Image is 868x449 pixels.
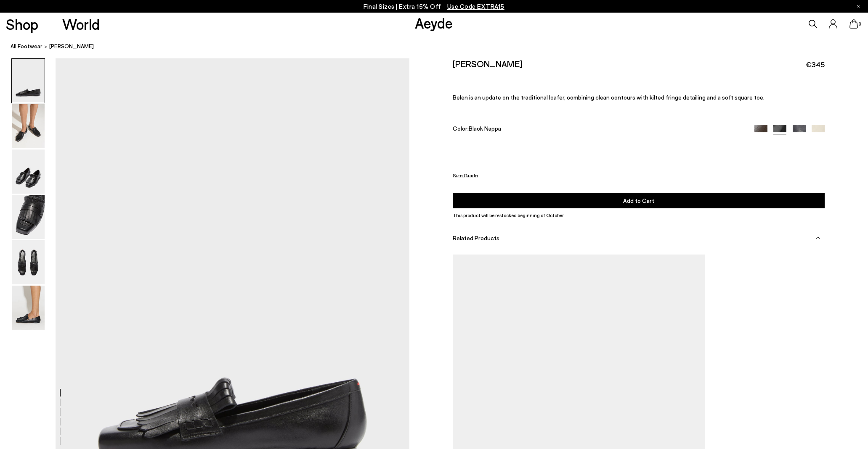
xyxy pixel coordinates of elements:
[453,94,825,101] p: Belen is an update on the traditional loafer, combining clean contours with kilted fringe detaili...
[6,17,38,32] a: Shop
[806,59,825,70] span: €345
[62,17,100,32] a: World
[364,1,504,12] p: Final Sizes | Extra 15% Off
[816,236,820,240] img: svg%3E
[49,42,94,51] span: [PERSON_NAME]
[623,197,654,204] span: Add to Cart
[12,240,45,284] img: Belen Tassel Loafers - Image 5
[453,234,499,242] span: Related Products
[12,150,45,194] img: Belen Tassel Loafers - Image 3
[858,22,862,26] span: 0
[415,14,453,32] a: Aeyde
[12,104,45,148] img: Belen Tassel Loafers - Image 2
[453,125,742,134] div: Color:
[469,125,501,132] span: Black Nappa
[453,212,825,219] p: This product will be restocked beginning of October.
[11,42,42,51] a: All Footwear
[12,59,45,103] img: Belen Tassel Loafers - Image 1
[849,19,858,29] a: 0
[11,35,868,58] nav: breadcrumb
[12,286,45,330] img: Belen Tassel Loafers - Image 6
[453,170,478,181] button: Size Guide
[12,195,45,239] img: Belen Tassel Loafers - Image 4
[453,58,522,69] h2: [PERSON_NAME]
[447,3,504,10] span: Navigate to /collections/ss25-final-sizes
[453,193,825,208] button: Add to Cart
